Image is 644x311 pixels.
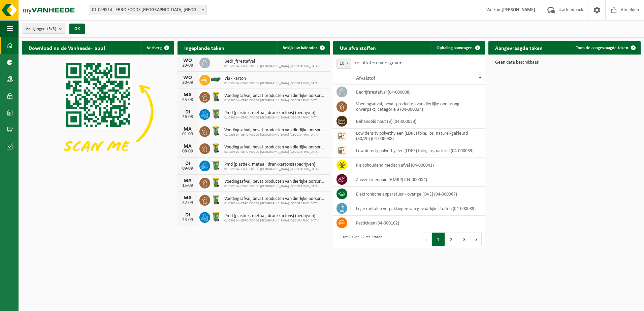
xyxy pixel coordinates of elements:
[181,166,194,171] div: 09-09
[445,233,458,246] button: 2
[224,133,326,137] span: 01-059514 - EBRO FOODS [GEOGRAPHIC_DATA] [GEOGRAPHIC_DATA]
[458,233,471,246] button: 3
[22,55,174,169] img: Download de VHEPlus App
[181,109,194,115] div: DI
[337,59,351,68] span: 10
[181,218,194,222] div: 23-09
[571,41,640,55] a: Toon de aangevraagde taken
[181,149,194,154] div: 08-09
[210,108,222,119] img: WB-0240-HPE-GN-50
[224,64,319,68] span: 01-059514 - EBRO FOODS [GEOGRAPHIC_DATA] [GEOGRAPHIC_DATA]
[224,93,326,99] span: Voedingsafval, bevat producten van dierlijke oorsprong, onverpakt, categorie 3
[351,216,485,230] td: pesticiden (04-000102)
[283,46,317,50] span: Bekijk uw kalender
[351,201,485,216] td: lege metalen verpakkingen van gevaarlijke stoffen (04-000083)
[224,116,319,120] span: 01-059514 - EBRO FOODS [GEOGRAPHIC_DATA] [GEOGRAPHIC_DATA]
[576,46,628,50] span: Toon de aangevraagde taken
[224,76,319,81] span: Vlak karton
[277,41,329,55] a: Bekijk uw kalender
[147,46,162,50] span: Verberg
[471,233,482,246] button: Next
[210,91,222,102] img: WB-0140-HPE-GN-50
[224,81,319,85] span: 01-059514 - EBRO FOODS [GEOGRAPHIC_DATA] [GEOGRAPHIC_DATA]
[181,161,194,166] div: DI
[210,142,222,154] img: WB-0140-HPE-GN-50
[210,125,222,137] img: WB-0140-HPE-GN-50
[22,41,112,54] h2: Download nu de Vanheede+ app!
[333,41,383,54] h2: Uw afvalstoffen
[181,212,194,218] div: DI
[210,194,222,205] img: WB-0140-HPE-GN-50
[351,187,485,201] td: elektronische apparatuur - overige (OVE) (04-000067)
[488,41,549,54] h2: Aangevraagde taken
[210,177,222,188] img: WB-0140-HPE-GN-50
[181,63,194,68] div: 20-08
[495,60,634,65] p: Geen data beschikbaar.
[502,7,535,12] strong: [PERSON_NAME]
[69,24,85,34] button: OK
[351,99,485,114] td: voedingsafval, bevat producten van dierlijke oorsprong, onverpakt, categorie 3 (04-000024)
[89,5,206,15] span: 01-059514 - EBRO FOODS BELGIUM NV - MERKSEM
[178,41,231,54] h2: Ingeplande taken
[224,110,319,116] span: Pmd (plastiek, metaal, drankkartons) (bedrijven)
[224,150,326,154] span: 01-059514 - EBRO FOODS [GEOGRAPHIC_DATA] [GEOGRAPHIC_DATA]
[432,233,445,246] button: 1
[224,196,326,202] span: Voedingsafval, bevat producten van dierlijke oorsprong, onverpakt, categorie 3
[437,46,473,50] span: Ophaling aanvragen
[224,184,326,188] span: 01-059514 - EBRO FOODS [GEOGRAPHIC_DATA] [GEOGRAPHIC_DATA]
[181,115,194,119] div: 26-08
[181,98,194,102] div: 25-08
[141,41,173,55] button: Verberg
[224,219,319,223] span: 01-059514 - EBRO FOODS [GEOGRAPHIC_DATA] [GEOGRAPHIC_DATA]
[89,5,207,15] span: 01-059514 - EBRO FOODS BELGIUM NV - MERKSEM
[224,213,319,219] span: Pmd (plastiek, metaal, drankkartons) (bedrijven)
[355,60,402,66] label: resultaten weergeven
[351,143,485,158] td: low density polyethyleen (LDPE) folie, los, naturel (04-000039)
[181,75,194,80] div: WO
[224,128,326,133] span: Voedingsafval, bevat producten van dierlijke oorsprong, onverpakt, categorie 3
[351,114,485,129] td: behandeld hout (B) (04-000028)
[181,195,194,201] div: MA
[181,80,194,85] div: 20-08
[356,76,375,81] span: Afvalstof
[336,232,382,247] div: 1 tot 10 van 22 resultaten
[210,76,222,82] img: HK-XZ-20-GN-03
[22,24,65,34] button: Vestigingen(5/5)
[181,183,194,188] div: 15-09
[351,129,485,143] td: low density polyethyleen (LDPE) folie, los, naturel/gekleurd (80/20) (04-000038)
[181,132,194,137] div: 01-09
[224,145,326,150] span: Voedingsafval, bevat producten van dierlijke oorsprong, onverpakt, categorie 3
[47,27,56,31] count: (5/5)
[431,41,484,55] a: Ophaling aanvragen
[421,233,432,246] button: Previous
[224,99,326,103] span: 01-059514 - EBRO FOODS [GEOGRAPHIC_DATA] [GEOGRAPHIC_DATA]
[210,211,222,222] img: WB-0240-HPE-GN-50
[224,179,326,184] span: Voedingsafval, bevat producten van dierlijke oorsprong, onverpakt, categorie 3
[351,158,485,172] td: risicohoudend medisch afval (04-000041)
[181,201,194,205] div: 22-09
[210,160,222,171] img: WB-0240-HPE-GN-50
[351,172,485,187] td: zuiver steenpuin (HMRP) (04-000054)
[224,167,319,171] span: 01-059514 - EBRO FOODS [GEOGRAPHIC_DATA] [GEOGRAPHIC_DATA]
[181,92,194,98] div: MA
[224,162,319,167] span: Pmd (plastiek, metaal, drankkartons) (bedrijven)
[336,59,351,69] span: 10
[181,178,194,183] div: MA
[181,144,194,149] div: MA
[224,59,319,64] span: Bedrijfsrestafval
[181,127,194,132] div: MA
[224,202,326,206] span: 01-059514 - EBRO FOODS [GEOGRAPHIC_DATA] [GEOGRAPHIC_DATA]
[26,24,56,34] span: Vestigingen
[181,58,194,63] div: WO
[351,85,485,99] td: bedrijfsrestafval (04-000008)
